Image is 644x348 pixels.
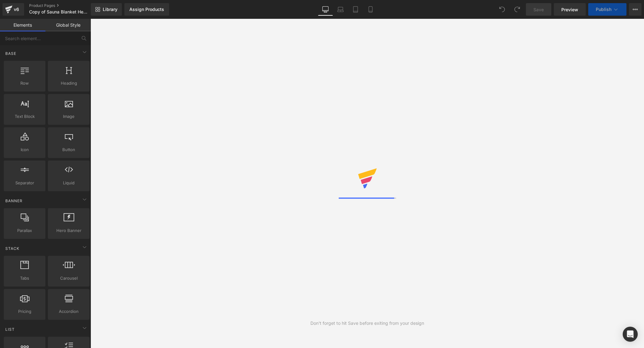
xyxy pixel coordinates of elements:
[45,19,91,31] a: Global Style
[6,308,44,315] span: Pricing
[50,275,88,282] span: Carousel
[511,3,523,16] button: Redo
[50,180,88,186] span: Liquid
[29,3,101,8] a: Product Pages
[348,3,363,16] a: Tablet
[50,80,88,87] span: Heading
[50,113,88,120] span: Image
[6,227,44,234] span: Parallax
[5,326,15,332] span: List
[561,6,578,13] span: Preview
[50,227,88,234] span: Hero Banner
[496,3,508,16] button: Undo
[629,3,641,16] button: More
[554,3,586,16] a: Preview
[6,113,44,120] span: Text Block
[50,146,88,153] span: Button
[588,3,626,16] button: Publish
[13,5,20,13] div: v6
[363,3,378,16] a: Mobile
[6,275,44,282] span: Tabs
[533,6,544,13] span: Save
[5,198,23,204] span: Banner
[29,9,89,14] span: Copy of Sauna Blanket Healifeco-Nur
[310,320,424,327] div: Don't forget to hit Save before exiting from your design
[318,3,333,16] a: Desktop
[6,80,44,87] span: Row
[91,3,122,16] a: New Library
[6,146,44,153] span: Icon
[103,7,117,12] span: Library
[623,327,638,342] div: Open Intercom Messenger
[596,7,611,12] span: Publish
[6,180,44,186] span: Separator
[333,3,348,16] a: Laptop
[3,3,24,16] a: v6
[5,50,17,56] span: Base
[5,245,20,251] span: Stack
[50,308,88,315] span: Accordion
[129,7,164,12] div: Assign Products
